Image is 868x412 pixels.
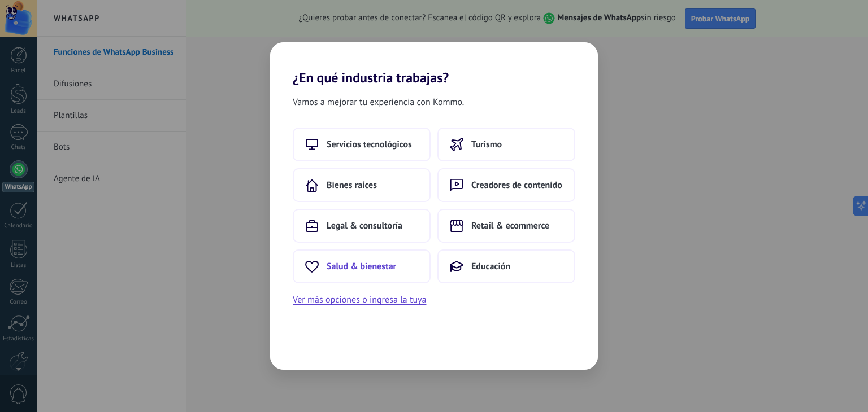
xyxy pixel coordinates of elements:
button: Legal & consultoría [293,209,431,243]
span: Retail & ecommerce [471,220,549,231]
button: Turismo [437,128,575,161]
h2: ¿En qué industria trabajas? [270,42,598,86]
span: Creadores de contenido [471,179,562,191]
span: Turismo [471,139,502,150]
span: Vamos a mejorar tu experiencia con Kommo. [293,95,464,109]
button: Salud & bienestar [293,249,431,283]
button: Creadores de contenido [437,168,575,202]
span: Salud & bienestar [327,261,396,272]
button: Retail & ecommerce [437,209,575,243]
button: Educación [437,249,575,283]
button: Servicios tecnológicos [293,128,431,161]
span: Servicios tecnológicos [327,139,412,150]
span: Educación [471,261,510,272]
button: Ver más opciones o ingresa la tuya [293,292,426,307]
span: Bienes raíces [327,179,377,191]
button: Bienes raíces [293,168,431,202]
span: Legal & consultoría [327,220,402,231]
